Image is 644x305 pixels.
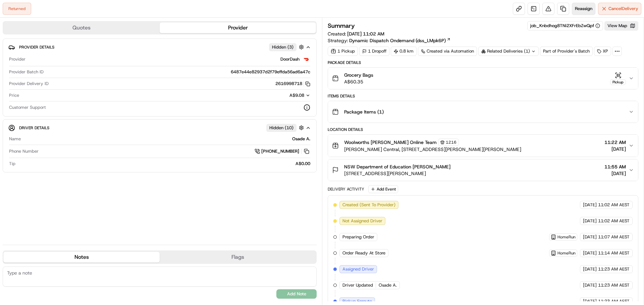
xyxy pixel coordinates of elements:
[289,92,304,98] span: A$9.08
[13,97,51,104] span: Knowledge Base
[255,148,310,155] a: [PHONE_NUMBER]
[328,37,451,44] div: Strategy:
[342,234,374,240] span: Preparing Order
[598,282,630,288] span: 11:23 AM AEST
[610,72,626,85] button: Pickup
[328,127,638,132] div: Location Details
[328,47,358,56] div: 1 Pickup
[594,47,611,56] div: XP
[328,68,638,89] button: Grocery BagsA$60.35Pickup
[9,161,15,167] span: Tip
[359,47,389,56] div: 1 Dropoff
[3,22,160,33] button: Quotes
[368,185,398,193] button: Add Event
[598,266,630,272] span: 11:23 AM AEST
[342,298,372,304] span: Pickup Enroute
[344,108,384,115] span: Package Items ( 1 )
[347,31,384,37] span: [DATE] 11:02 AM
[349,37,451,44] a: Dynamic Dispatch Ondemand (dss_LMpk6P)
[598,298,630,304] span: 11:23 AM AEST
[8,42,311,53] button: Provider DetailsHidden (3)
[57,98,62,103] div: 💻
[344,139,437,146] span: Woolworths [PERSON_NAME] Online Team
[583,282,597,288] span: [DATE]
[342,266,374,272] span: Assigned Driver
[598,3,641,15] button: CancelDelivery
[478,47,539,56] div: Related Deliveries (1)
[418,47,477,56] a: Created via Automation
[328,101,638,123] button: Package Items (1)
[598,218,630,224] span: 11:02 AM AEST
[349,37,446,44] span: Dynamic Dispatch Ondemand (dss_LMpk6P)
[575,6,592,12] span: Reassign
[608,6,638,12] span: Cancel Delivery
[583,218,597,224] span: [DATE]
[63,97,108,104] span: API Documentation
[446,140,457,145] span: 1216
[160,22,316,33] button: Provider
[47,113,81,119] a: Powered byPylon
[530,23,600,29] button: job_Knbdhog8TNi2XFrEbZwQpf
[23,136,310,142] div: Osade A.
[17,43,121,50] input: Got a question? Start typing here...
[344,146,521,153] span: [PERSON_NAME] Central, [STREET_ADDRESS][PERSON_NAME][PERSON_NAME]
[328,23,355,29] h3: Summary
[328,60,638,65] div: Package Details
[269,125,293,131] span: Hidden ( 10 )
[23,71,85,76] div: We're available if you need us!
[604,170,626,177] span: [DATE]
[391,47,417,56] div: 0.8 km
[266,124,306,132] button: Hidden (10)
[251,92,310,98] button: A$9.08
[67,113,81,119] span: Pylon
[342,202,395,208] span: Created (Sent To Provider)
[9,136,21,142] span: Name
[328,93,638,99] div: Items Details
[598,250,630,256] span: 11:14 AM AEST
[9,69,44,75] span: Provider Batch ID
[19,45,54,50] span: Provider Details
[610,79,626,85] div: Pickup
[328,135,638,157] button: Woolworths [PERSON_NAME] Online Team1216[PERSON_NAME] Central, [STREET_ADDRESS][PERSON_NAME][PERS...
[272,44,293,50] span: Hidden ( 3 )
[328,159,638,181] button: NSW Department of Education [PERSON_NAME][STREET_ADDRESS][PERSON_NAME]11:55 AM[DATE]
[261,148,299,154] span: [PHONE_NUMBER]
[379,282,397,288] span: Osade A.
[9,104,46,110] span: Customer Support
[275,81,310,87] button: 2616998718
[604,139,626,146] span: 11:22 AM
[583,266,597,272] span: [DATE]
[344,163,450,170] span: NSW Department of Education [PERSON_NAME]
[7,64,19,76] img: 1736555255976-a54dd68f-1ca7-489b-9aae-adbdc363a1c4
[572,3,595,15] button: Reassign
[23,64,110,71] div: Start new chat
[344,170,450,177] span: [STREET_ADDRESS][PERSON_NAME]
[7,98,12,103] div: 📗
[18,161,310,167] div: A$0.00
[160,252,316,262] button: Flags
[9,56,25,62] span: Provider
[342,218,382,224] span: Not Assigned Driver
[328,186,364,192] div: Delivery Activity
[583,250,597,256] span: [DATE]
[598,234,630,240] span: 11:07 AM AEST
[54,94,110,106] a: 💻API Documentation
[9,148,39,154] span: Phone Number
[231,69,310,75] span: 6487e44e82937d2f79effda56ad6a47c
[557,234,576,240] span: HomeRun
[4,94,54,106] a: 📗Knowledge Base
[328,30,384,37] span: Created:
[19,125,49,131] span: Driver Details
[9,92,19,98] span: Price
[342,250,385,256] span: Order Ready At Store
[114,66,122,74] button: Start new chat
[598,202,630,208] span: 11:02 AM AEST
[7,7,20,20] img: Nash
[342,282,373,288] span: Driver Updated
[8,122,311,133] button: Driver DetailsHidden (10)
[344,72,373,78] span: Grocery Bags
[583,298,597,304] span: [DATE]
